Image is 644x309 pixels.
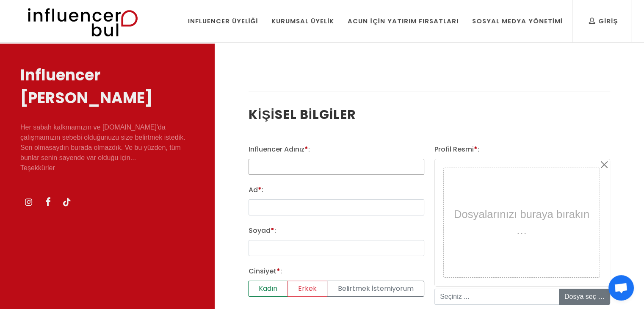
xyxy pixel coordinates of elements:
div: Kurumsal Üyelik [271,17,334,26]
label: Soyad : [249,226,276,236]
label: Profil Resmi : [434,144,479,154]
label: Ad : [249,185,263,195]
label: Influencer Adınız : [249,144,310,154]
div: Açık sohbet [608,275,634,301]
label: Erkek [287,281,327,297]
h1: Influencer [PERSON_NAME] [20,64,194,110]
div: Acun İçin Yatırım Fırsatları [348,17,458,26]
p: Her sabah kalkmamızın ve [DOMAIN_NAME]'da çalışmamızın sebebi olduğunuzu size belirtmek istedik. ... [20,122,194,173]
button: Close [599,160,609,170]
div: Dosyalarınızı buraya bırakın … [446,170,597,275]
h2: Kişisel Bilgiler [249,105,610,124]
label: Cinsiyet : [249,266,282,276]
label: Kadın [248,281,288,297]
div: Giriş [589,17,618,26]
input: Seçiniz ... [434,289,559,305]
div: Sosyal Medya Yönetimi [472,17,563,26]
div: Influencer Üyeliği [188,17,258,26]
label: Belirtmek İstemiyorum [327,281,424,297]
